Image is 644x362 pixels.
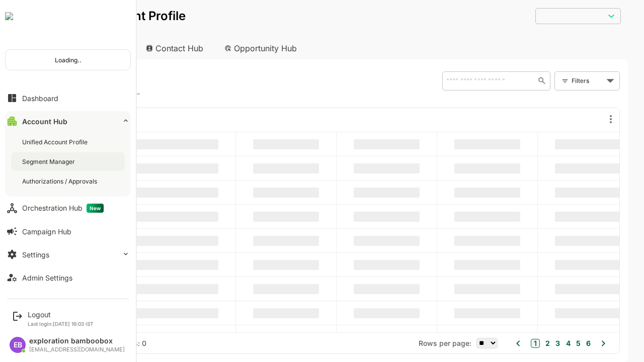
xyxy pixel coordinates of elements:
[22,138,90,146] div: Unified Account Profile
[5,221,131,241] button: Campaign Hub
[535,70,585,92] div: Filters
[22,204,104,213] div: Orchestration Hub
[28,310,94,319] div: Logout
[500,7,586,25] div: ​
[22,250,49,259] div: Settings
[5,244,131,264] button: Settings
[22,274,72,282] div: Admin Settings
[29,337,125,345] div: exploration bamboobox
[103,37,177,59] div: Contact Hub
[518,338,525,349] button: 3
[496,339,505,348] button: 1
[181,37,271,59] div: Opportunity Hub
[5,111,131,131] button: Account Hub
[16,37,99,59] div: Account Hub
[5,267,131,288] button: Admin Settings
[36,76,93,89] span: Known accounts you’ve identified to target - imported from CRM, Offline upload, or promoted from ...
[5,12,13,20] img: undefinedjpg
[383,339,436,347] span: Rows per page:
[5,198,131,218] button: Orchestration HubNew
[508,338,515,349] button: 2
[536,75,569,86] div: Filters
[16,10,150,22] p: Unified Account Profile
[528,338,535,349] button: 4
[548,338,555,349] button: 6
[5,88,131,108] button: Dashboard
[87,204,104,213] span: New
[22,177,99,186] div: Authorizations / Approvals
[22,117,67,126] div: Account Hub
[22,227,71,236] div: Campaign Hub
[6,50,130,70] div: Loading..
[22,94,58,103] div: Dashboard
[28,321,94,327] p: Last login: [DATE] 16:03 IST
[29,346,125,353] div: [EMAIL_ADDRESS][DOMAIN_NAME]
[30,339,111,347] div: Total Rows: -- | Rows: 0
[10,337,26,353] div: EB
[22,157,77,166] div: Segment Manager
[538,338,545,349] button: 5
